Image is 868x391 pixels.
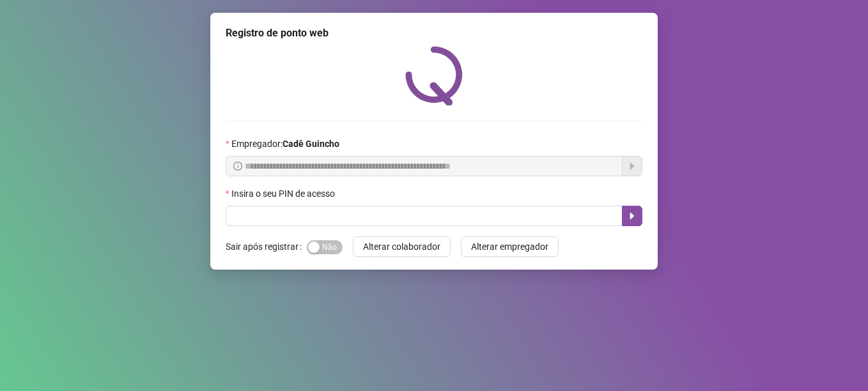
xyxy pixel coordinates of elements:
[471,240,548,254] span: Alterar empregador
[226,187,343,201] label: Insira o seu PIN de acesso
[231,137,339,151] span: Empregador :
[461,236,559,257] button: Alterar empregador
[233,162,242,171] span: info-circle
[226,236,307,257] label: Sair após registrar
[363,240,440,254] span: Alterar colaborador
[226,26,642,41] div: Registro de ponto web
[353,236,451,257] button: Alterar colaborador
[283,139,339,149] strong: Cadê Guincho
[627,211,637,221] span: caret-right
[405,46,463,105] img: QRPoint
